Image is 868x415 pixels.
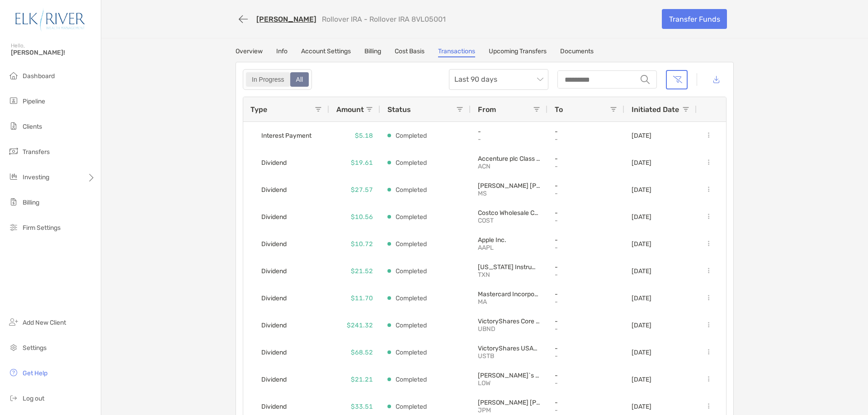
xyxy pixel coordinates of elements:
[555,163,617,170] p: -
[23,72,55,80] span: Dashboard
[396,184,427,196] p: Completed
[632,294,651,302] p: [DATE]
[8,146,19,157] img: transfers icon
[23,369,47,377] span: Get Help
[555,155,617,163] p: -
[395,47,425,57] a: Cost Basis
[478,190,540,197] p: MS
[396,130,427,141] p: Completed
[478,217,540,224] p: COST
[396,293,427,304] p: Completed
[351,266,373,277] p: $21.52
[23,199,39,206] span: Billing
[478,163,540,170] p: ACN
[555,236,617,244] p: -
[261,291,287,306] span: Dividend
[478,290,540,298] p: Mastercard Incorporated
[261,182,287,197] span: Dividend
[8,392,19,403] img: logout icon
[478,298,540,306] p: MA
[555,190,617,197] p: -
[8,70,19,81] img: dashboard icon
[555,345,617,352] p: -
[632,322,651,329] p: [DATE]
[23,148,50,156] span: Transfers
[555,271,617,279] p: -
[236,47,263,57] a: Overview
[396,266,427,277] p: Completed
[478,236,540,244] p: Apple Inc.
[555,399,617,406] p: -
[555,290,617,298] p: -
[478,379,540,387] p: LOW
[351,211,373,223] p: $10.56
[555,135,617,143] p: -
[641,75,650,84] img: input icon
[11,4,90,36] img: Zoe Logo
[478,317,540,325] p: VictoryShares Core Plus Intermediate Bond ETF
[261,372,287,387] span: Dividend
[396,211,427,223] p: Completed
[489,47,547,57] a: Upcoming Transfers
[396,238,427,250] p: Completed
[478,182,540,190] p: Morgan Stanley
[23,319,66,326] span: Add New Client
[632,376,651,383] p: [DATE]
[8,367,19,378] img: get-help icon
[11,49,95,56] span: [PERSON_NAME]!
[478,352,540,360] p: USTB
[478,263,540,271] p: Texas Instruments Incorporated
[301,47,351,57] a: Account Settings
[322,15,446,23] p: Rollover IRA - Rollover IRA 8VL05001
[555,298,617,306] p: -
[396,347,427,358] p: Completed
[261,128,311,143] span: Interest Payment
[478,345,540,352] p: VictoryShares USAA Core Short-Term Bond ETF
[555,406,617,414] p: -
[632,105,679,114] span: Initiated Date
[23,344,47,352] span: Settings
[555,209,617,217] p: -
[261,318,287,333] span: Dividend
[632,267,651,275] p: [DATE]
[555,244,617,252] p: -
[8,95,19,106] img: pipeline icon
[351,157,373,168] p: $19.61
[632,240,651,248] p: [DATE]
[8,342,19,353] img: settings icon
[8,196,19,207] img: billing icon
[351,293,373,304] p: $11.70
[355,130,373,141] p: $5.18
[351,184,373,196] p: $27.57
[555,325,617,333] p: -
[351,401,373,412] p: $33.51
[387,105,411,114] span: Status
[247,73,289,86] div: In Progress
[351,238,373,250] p: $10.72
[291,73,308,86] div: All
[8,317,19,327] img: add_new_client icon
[8,171,19,182] img: investing icon
[23,123,42,131] span: Clients
[261,399,287,414] span: Dividend
[261,345,287,360] span: Dividend
[364,47,381,57] a: Billing
[555,352,617,360] p: -
[396,320,427,331] p: Completed
[632,213,651,221] p: [DATE]
[560,47,594,57] a: Documents
[478,372,540,379] p: Lowe`s Companies Inc.
[351,374,373,385] p: $21.21
[396,157,427,168] p: Completed
[250,105,267,114] span: Type
[23,395,44,402] span: Log out
[396,374,427,385] p: Completed
[555,372,617,379] p: -
[555,263,617,271] p: -
[555,217,617,224] p: -
[261,237,287,252] span: Dividend
[555,128,617,135] p: -
[555,105,563,114] span: To
[23,98,45,105] span: Pipeline
[478,135,540,143] p: -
